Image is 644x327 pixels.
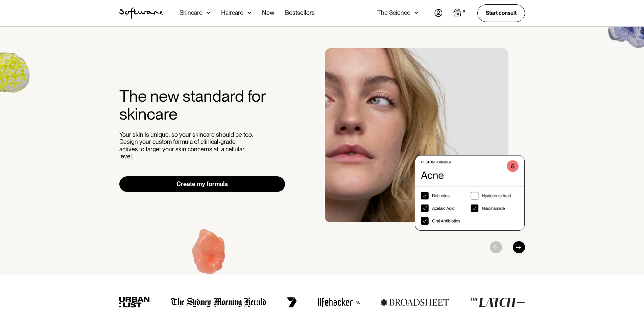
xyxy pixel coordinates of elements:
[470,298,525,307] img: the latch logo
[119,87,285,123] h2: The new standard for skincare
[477,4,525,22] a: Start consult
[221,9,243,16] div: Haircare
[119,176,285,192] a: Create my formula
[180,9,202,16] div: Skincare
[119,131,255,160] p: Your skin is unique, so your skincare should be too. Design your custom formula of clinical-grade...
[325,48,525,231] div: 1 / 3
[207,9,210,16] img: arrow down
[317,297,360,307] img: lifehacker logo
[171,297,266,307] img: the Sydney morning herald logo
[513,241,525,253] div: Next slide
[414,9,418,16] img: arrow down
[119,297,150,308] img: urban list logo
[381,299,449,306] img: broadsheet logo
[453,8,467,18] a: Open cart
[247,9,251,16] img: arrow down
[119,7,163,19] a: home
[377,9,410,16] div: The Science
[167,215,252,298] img: Hydroquinone (skin lightening agent)
[461,8,467,15] div: 0
[119,7,163,19] img: Software Logo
